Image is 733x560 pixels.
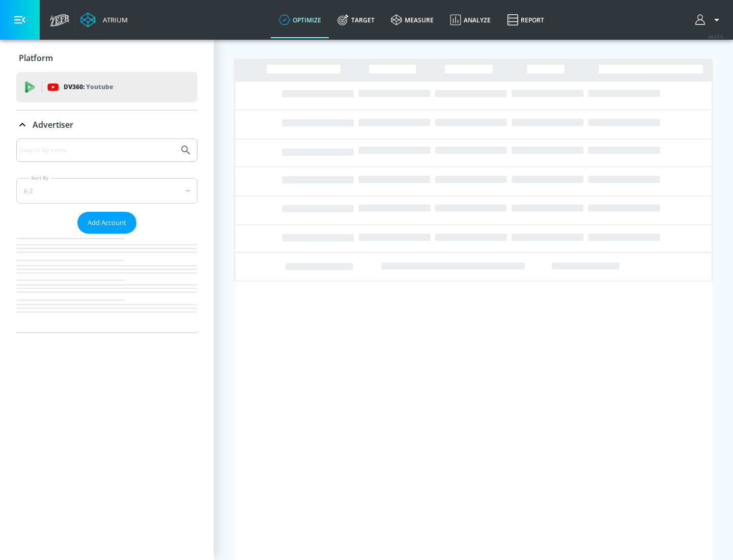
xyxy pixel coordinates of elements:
span: v 4.25.4 [709,34,723,39]
button: Add Account [77,212,136,234]
a: Atrium [80,12,128,27]
div: Atrium [99,15,128,24]
input: Search by name [20,144,175,157]
a: Target [329,2,383,38]
div: DV360: Youtube [16,72,198,102]
a: optimize [271,2,329,38]
p: Advertiser [33,119,73,130]
p: Platform [19,52,53,64]
p: Youtube [86,81,113,92]
div: Platform [16,44,198,72]
span: Add Account [88,217,126,229]
p: DV360: [64,81,113,93]
nav: list of Advertiser [16,234,198,332]
a: measure [383,2,442,38]
div: A-Z [16,178,198,204]
div: Advertiser [16,138,198,332]
a: Analyze [442,2,499,38]
a: Report [499,2,552,38]
label: Sort By [29,175,51,181]
div: Advertiser [16,110,198,139]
